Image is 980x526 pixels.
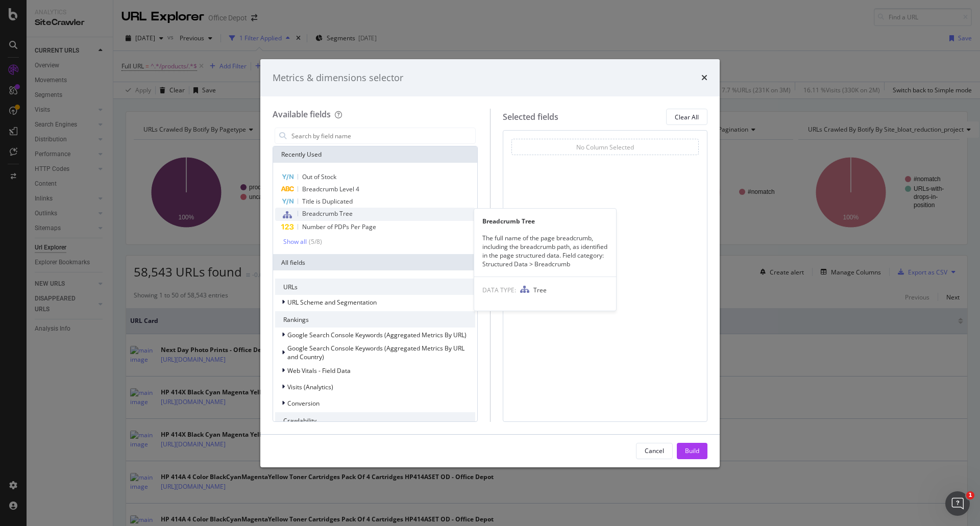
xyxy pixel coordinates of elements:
[302,172,336,181] span: Out of Stock
[474,217,616,226] div: Breadcrumb Tree
[474,234,616,269] div: The full name of the page breadcrumb, including the breadcrumb path, as identified in the page st...
[273,71,403,85] div: Metrics & dimensions selector
[636,443,673,459] button: Cancel
[287,366,351,375] span: Web Vitals - Field Data
[533,286,547,294] span: Tree
[273,109,331,120] div: Available fields
[260,59,720,467] div: modal
[302,222,376,231] span: Number of PDPs Per Page
[287,298,377,307] span: URL Scheme and Segmentation
[701,71,707,85] div: times
[287,331,467,339] span: Google Search Console Keywords (Aggregated Metrics By URL)
[503,111,558,123] div: Selected fields
[302,197,353,206] span: Title is Duplicated
[273,146,477,163] div: Recently Used
[966,491,974,499] span: 1
[302,185,359,193] span: Breadcrumb Level 4
[273,254,477,270] div: All fields
[675,113,699,121] div: Clear All
[945,491,970,516] iframe: Intercom live chat
[287,383,333,391] span: Visits (Analytics)
[275,311,475,328] div: Rankings
[685,446,699,455] div: Build
[576,143,634,152] div: No Column Selected
[666,109,707,125] button: Clear All
[287,344,464,361] span: Google Search Console Keywords (Aggregated Metrics By URL and Country)
[482,286,516,294] span: DATA TYPE:
[290,128,475,143] input: Search by field name
[275,279,475,295] div: URLs
[645,446,664,455] div: Cancel
[287,399,320,408] span: Conversion
[307,237,322,246] div: ( 5 / 8 )
[677,443,707,459] button: Build
[302,209,353,218] span: Breadcrumb Tree
[275,412,475,429] div: Crawlability
[283,238,307,245] div: Show all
